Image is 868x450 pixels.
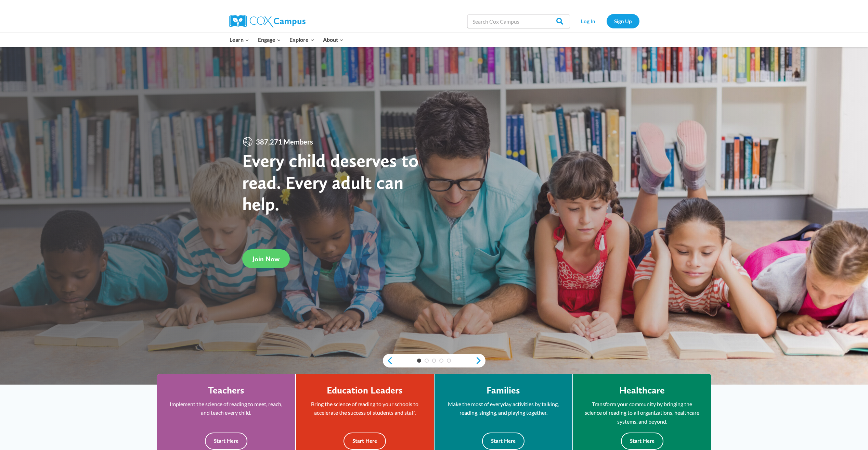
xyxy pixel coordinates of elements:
a: 2 [425,359,429,363]
a: Log In [573,14,603,28]
p: Transform your community by bringing the science of reading to all organizations, healthcare syst... [583,400,701,426]
a: next [475,357,485,365]
a: Join Now [242,249,290,268]
button: Start Here [344,433,386,449]
p: Bring the science of reading to your schools to accelerate the success of students and staff. [306,400,424,417]
a: 5 [447,359,451,363]
a: Sign Up [607,14,639,28]
img: Cox Campus [229,15,306,27]
input: Search Cox Campus [467,14,570,28]
span: Engage [258,35,281,44]
span: 387,271 Members [253,136,316,147]
h4: Education Leaders [327,385,403,396]
a: 4 [439,359,443,363]
a: 3 [432,359,436,363]
h4: Healthcare [619,385,665,396]
strong: Every child deserves to read. Every adult can help. [242,149,419,215]
button: Start Here [482,433,524,449]
h4: Families [487,385,520,396]
div: content slider buttons [383,354,485,367]
span: Explore [289,35,314,44]
a: 1 [417,359,421,363]
a: previous [383,357,393,365]
span: Join Now [252,255,280,263]
button: Start Here [621,433,663,449]
nav: Secondary Navigation [573,14,639,28]
p: Make the most of everyday activities by talking, reading, singing, and playing together. [445,400,562,417]
button: Start Here [205,433,247,449]
p: Implement the science of reading to meet, reach, and teach every child. [167,400,285,417]
span: Learn [230,35,249,44]
nav: Primary Navigation [225,33,348,47]
span: About [323,35,344,44]
h4: Teachers [208,385,244,396]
